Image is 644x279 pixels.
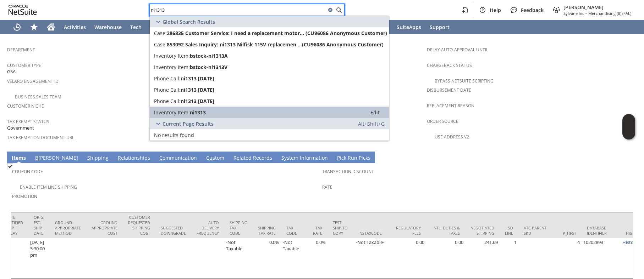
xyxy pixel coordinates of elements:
div: Date Notified Ship Delay [6,215,23,236]
span: GSA [7,68,16,75]
td: 10202893 [582,238,621,278]
span: Oracle Guided Learning Widget. To move around, please hold and drag [622,127,635,140]
td: 0.00 [426,238,465,278]
a: Inventory Item:bstock-ni1313AEdit: [150,50,389,61]
div: Customer Requested Shipping Cost [128,215,150,236]
a: Promotion [12,193,37,199]
span: Case: [154,30,167,36]
a: Case:286835 Customer Service: I need a replacement motor... (CU96086 Anonymous Customer) [150,27,389,39]
span: Help [490,7,501,13]
a: Phone Call:ni1313 [DATE]Edit: [150,84,389,95]
div: Orig. Est. Ship Date [34,215,44,236]
span: C [159,154,163,161]
div: Shortcuts [26,20,43,34]
span: ni1313 [DATE] [181,86,214,93]
input: Search [150,6,326,14]
span: y [284,154,287,161]
span: Merchandising (B) (FAL) [588,11,631,16]
a: Use Address V2 [435,134,469,140]
div: Tax Code [286,225,302,236]
a: Recent Records [9,20,26,34]
span: I [12,154,13,161]
a: Communication [158,154,199,162]
div: Database Identifier [587,225,615,236]
div: History [626,230,642,236]
span: Activities [64,24,86,30]
a: Activities [60,20,90,34]
a: Customer Type [7,62,41,68]
div: Suggested Downgrade [161,225,186,236]
div: Ground Appropriate Cost [92,220,117,236]
span: Case: [154,41,167,48]
svg: logo [9,5,37,15]
a: No results found [150,129,389,141]
div: P_HFST [563,230,576,236]
span: Inventory Item: [154,64,190,70]
a: Custom [204,154,226,162]
a: Phone Call:ni1313 [DATE]Edit: [150,73,389,84]
svg: Recent Records [13,23,21,31]
a: Tax Exemption Document URL [7,135,74,141]
span: Tech [130,24,142,30]
span: - [585,11,587,16]
span: Current Page Results [163,120,214,127]
td: 0.00 [387,238,426,278]
span: Sylvane Inc [563,11,584,16]
a: Delay Auto-Approval Until [427,47,488,53]
a: Phone Call:ni1313 [DATE]Edit: [150,95,389,107]
td: 0.0% [308,238,327,278]
div: Intl. Duties & Taxes [431,225,460,236]
div: SO Line [505,225,513,236]
span: P [337,154,340,161]
td: 4 [557,238,582,278]
span: ni1313 [190,109,206,116]
span: S [87,154,90,161]
span: Phone Call: [154,86,181,93]
svg: Shortcuts [30,23,38,31]
span: SuiteApps [397,24,421,30]
a: Pick Run Picks [335,154,372,162]
span: ni1313 [DATE] [181,75,214,82]
iframe: Click here to launch Oracle Guided Learning Help Panel [622,114,635,139]
a: Support [425,20,454,34]
a: Unrolled view on [624,153,633,161]
a: Customer Niche [7,103,44,109]
a: Inventory Item:bstock-ni1313VEdit: [150,61,389,73]
span: bstock-ni1313A [190,52,228,59]
td: -Not Taxable- [281,238,308,278]
span: Phone Call: [154,75,181,82]
a: Bypass NetSuite Scripting [435,78,494,84]
span: 286835 Customer Service: I need a replacement motor... (CU96086 Anonymous Customer) [167,30,387,36]
td: [DATE] 5:30:00 pm [28,238,50,278]
a: Order Source [427,118,458,124]
span: Phone Call: [154,98,181,104]
span: Support [430,24,450,30]
div: Negotiated Shipping [470,225,494,236]
span: Feedback [521,7,544,13]
a: Items [10,154,28,162]
a: Leads [146,20,169,34]
span: e [237,154,240,161]
td: 241.69 [465,238,500,278]
div: Auto Delivery Frequency [197,220,219,236]
a: History [622,239,638,245]
td: -Not Taxable- [224,238,253,278]
a: Shipping [86,154,110,162]
a: Department [7,47,35,53]
img: Checked [7,163,13,169]
a: Tech [126,20,146,34]
div: Shipping Tax Rate [258,225,276,236]
span: Global Search Results [163,18,215,25]
div: Test Ship To Copy [333,220,349,236]
div: Tax Rate [313,225,322,236]
a: Business Sales Team [15,94,61,100]
a: Disbursement Date [427,87,471,93]
a: Tax Exempt Status [7,119,49,125]
td: 0.0% [253,238,281,278]
span: bstock-ni1313V [190,64,227,70]
a: B[PERSON_NAME] [33,154,80,162]
a: Home [43,20,60,34]
svg: Home [47,23,55,31]
a: Warehouse [90,20,126,34]
div: Regulatory Fees [392,225,421,236]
